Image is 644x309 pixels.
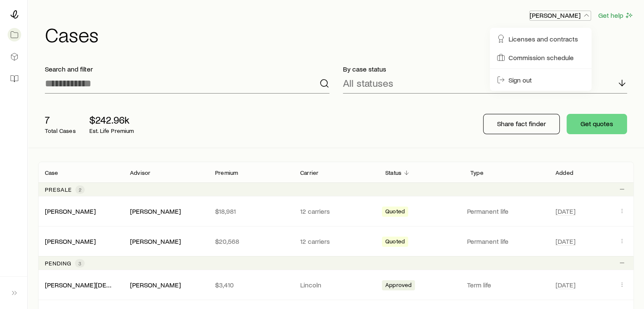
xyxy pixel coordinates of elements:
p: Share fact finder [497,119,546,128]
span: 3 [78,260,81,267]
p: $242.96k [89,114,134,126]
button: [PERSON_NAME] [529,11,591,21]
h1: Cases [45,24,634,44]
span: [DATE] [556,207,575,215]
span: Quoted [385,208,405,217]
p: Case [45,169,58,176]
p: $20,568 [215,237,287,246]
span: Approved [385,281,412,290]
a: Commission schedule [493,50,588,65]
p: All statuses [343,77,393,89]
p: Lincoln [300,281,372,289]
span: [DATE] [556,281,575,289]
div: [PERSON_NAME] [130,281,181,290]
p: Added [556,169,573,176]
a: [PERSON_NAME][DEMOGRAPHIC_DATA] [45,281,165,289]
span: Commission schedule [509,53,574,62]
span: 2 [79,186,81,193]
div: [PERSON_NAME][DEMOGRAPHIC_DATA] [45,281,116,290]
p: Pending [45,260,72,267]
button: Get quotes [567,114,627,134]
p: Carrier [300,169,318,176]
p: 7 [45,114,76,126]
p: Premium [215,169,238,176]
p: Permanent life [467,237,545,246]
div: [PERSON_NAME] [130,237,181,246]
span: Licenses and contracts [509,35,578,43]
p: [PERSON_NAME] [530,11,591,19]
p: By case status [343,65,627,73]
p: Status [385,169,401,176]
span: Quoted [385,238,405,247]
p: Search and filter [45,65,329,73]
p: 12 carriers [300,237,372,246]
p: 12 carriers [300,207,372,215]
p: $3,410 [215,281,287,289]
div: [PERSON_NAME] [45,207,96,216]
div: [PERSON_NAME] [130,207,181,216]
span: [DATE] [556,237,575,246]
p: Total Cases [45,127,76,134]
a: Licenses and contracts [493,31,588,47]
div: [PERSON_NAME] [45,237,96,246]
button: Share fact finder [483,114,560,134]
p: Est. Life Premium [89,127,134,134]
p: Advisor [130,169,150,176]
button: Get help [598,11,634,20]
a: [PERSON_NAME] [45,207,96,215]
p: Type [470,169,484,176]
span: Sign out [509,76,532,84]
p: Term life [467,281,545,289]
button: Sign out [493,72,588,88]
a: [PERSON_NAME] [45,237,96,245]
p: Permanent life [467,207,545,215]
p: $18,981 [215,207,287,215]
p: Presale [45,186,72,193]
